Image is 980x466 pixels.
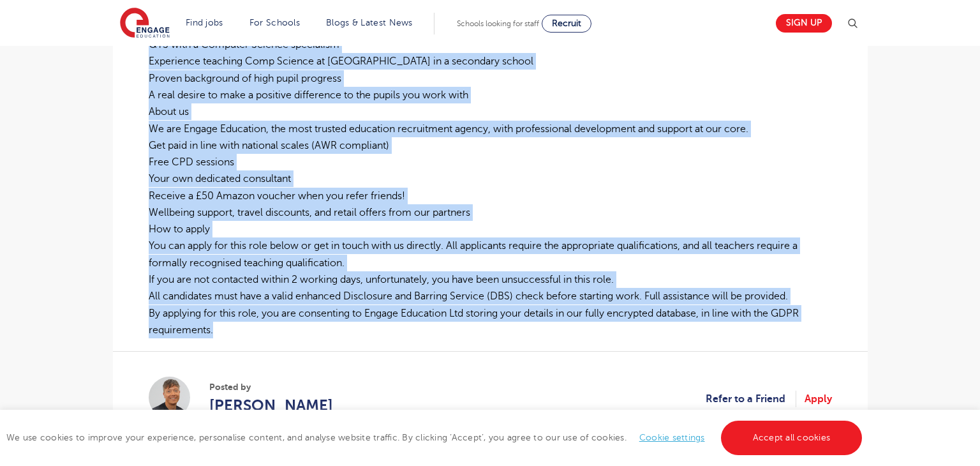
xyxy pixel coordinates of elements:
a: Find jobs [186,18,223,27]
a: Refer to a Friend [706,391,796,407]
span: We use cookies to improve your experience, personalise content, and analyse website traffic. By c... [6,433,865,442]
a: [PERSON_NAME] [209,394,333,417]
a: Recruit [542,15,591,33]
span: Recruit [552,19,581,28]
a: Blogs & Latest News [326,18,413,27]
a: Cookie settings [639,433,705,442]
span: Schools looking for staff [457,19,539,28]
a: Apply [805,391,832,407]
img: Engage Education [120,8,170,40]
a: For Schools [249,18,300,27]
span: Posted by [209,380,333,394]
a: Sign up [776,14,832,33]
a: Accept all cookies [721,421,863,455]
